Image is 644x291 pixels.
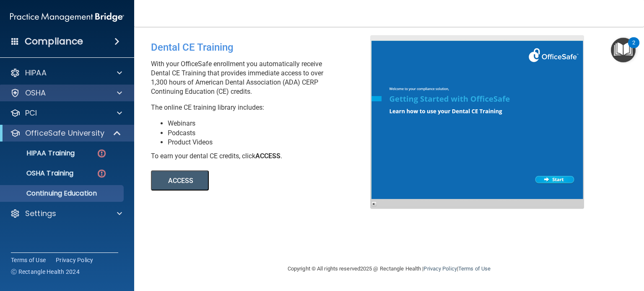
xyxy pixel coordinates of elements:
[25,209,56,219] p: Settings
[236,255,542,282] div: Copyright © All rights reserved 2025 @ Rectangle Health | |
[11,256,46,264] a: Terms of Use
[5,149,75,157] p: HIPAA Training
[5,189,120,198] p: Continuing Education
[10,209,122,219] a: Settings
[151,178,380,184] a: ACCESS
[151,103,377,112] p: The online CE training library includes:
[168,129,377,138] li: Podcasts
[423,265,457,272] a: Privacy Policy
[25,88,46,98] p: OSHA
[10,9,124,26] img: PMB logo
[11,268,80,276] span: Ⓒ Rectangle Health 2024
[25,128,104,138] p: OfficeSafe University
[10,68,122,78] a: HIPAA
[168,138,377,147] li: Product Videos
[56,256,93,264] a: Privacy Policy
[632,43,635,54] div: 2
[10,128,122,138] a: OfficeSafe University
[168,119,377,128] li: Webinars
[10,108,122,118] a: PCI
[151,152,377,161] div: To earn your dental CE credits, click .
[96,148,107,159] img: danger-circle.6113f641.png
[25,68,47,78] p: HIPAA
[151,170,209,191] button: ACCESS
[151,59,377,96] p: With your OfficeSafe enrollment you automatically receive Dental CE Training that provides immedi...
[611,38,636,62] button: Open Resource Center, 2 new notifications
[5,169,73,178] p: OSHA Training
[25,108,37,118] p: PCI
[10,88,122,98] a: OSHA
[96,168,107,179] img: danger-circle.6113f641.png
[499,232,634,265] iframe: Drift Widget Chat Controller
[25,36,83,47] h4: Compliance
[255,152,280,160] b: ACCESS
[458,265,491,272] a: Terms of Use
[151,35,377,59] div: Dental CE Training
